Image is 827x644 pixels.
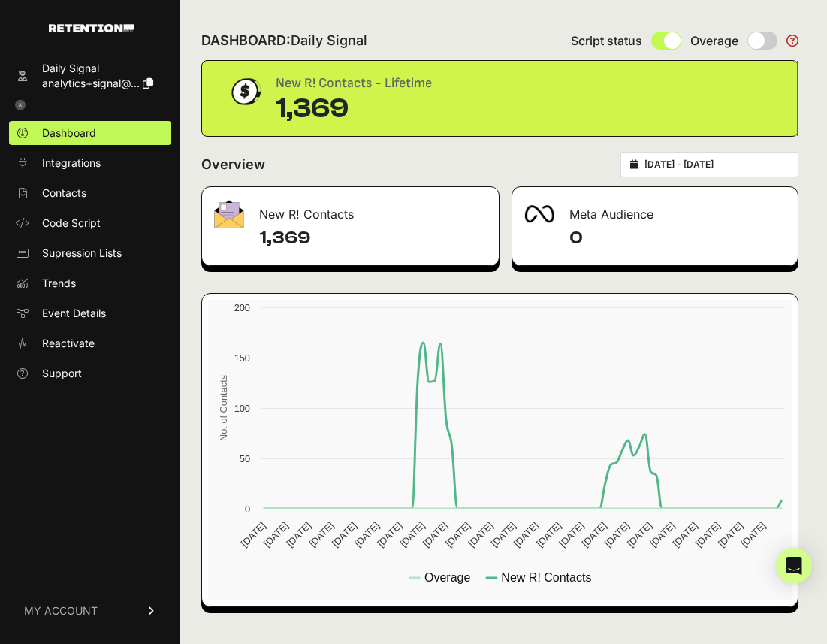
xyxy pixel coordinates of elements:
text: 50 [240,453,250,464]
a: Trends [9,271,171,295]
text: [DATE] [239,520,268,549]
text: [DATE] [306,520,336,549]
text: 0 [245,503,250,515]
span: Contacts [42,186,86,201]
span: Integrations [42,156,101,171]
div: Meta Audience [512,187,798,232]
a: Contacts [9,181,171,205]
text: [DATE] [466,520,495,549]
a: Support [9,361,171,385]
text: [DATE] [284,520,313,549]
a: Supression Lists [9,241,171,265]
a: MY ACCOUNT [9,588,171,633]
text: [DATE] [421,520,450,549]
text: [DATE] [580,520,609,549]
h2: Overview [201,154,265,175]
div: Daily Signal [42,61,153,76]
text: [DATE] [443,520,472,549]
text: [DATE] [397,520,427,549]
div: 1,369 [276,94,432,124]
a: Reactivate [9,331,171,355]
text: 150 [234,352,250,364]
h4: 0 [569,226,786,250]
text: [DATE] [557,520,586,549]
text: 100 [234,403,250,414]
a: Integrations [9,151,171,175]
text: 200 [234,302,250,313]
span: Daily Signal [291,32,367,48]
h4: 1,369 [259,226,487,250]
text: [DATE] [602,520,632,549]
img: dollar-coin-05c43ed7efb7bc0c12610022525b4bbbb207c7efeef5aecc26f025e68dcafac9.png [226,73,264,110]
img: fa-envelope-19ae18322b30453b285274b1b8af3d052b27d846a4fbe8435d1a52b978f639a2.png [214,200,244,228]
span: Support [42,366,82,381]
text: [DATE] [534,520,563,549]
span: Overage [690,32,738,50]
span: MY ACCOUNT [24,603,98,618]
text: [DATE] [693,520,723,549]
text: [DATE] [647,520,677,549]
text: [DATE] [489,520,518,549]
span: Event Details [42,306,106,321]
div: New R! Contacts [202,187,499,232]
text: New R! Contacts [501,571,591,584]
span: Script status [571,32,642,50]
div: Open Intercom Messenger [776,548,812,584]
text: [DATE] [352,520,382,549]
h2: DASHBOARD: [201,30,367,51]
div: New R! Contacts - Lifetime [276,73,432,94]
text: [DATE] [330,520,359,549]
span: Supression Lists [42,246,122,261]
span: Code Script [42,216,101,231]
text: [DATE] [716,520,745,549]
a: Daily Signal analytics+signal@... [9,56,171,95]
span: Dashboard [42,125,96,141]
a: Dashboard [9,121,171,145]
span: Reactivate [42,336,95,351]
span: Trends [42,276,76,291]
text: [DATE] [261,520,291,549]
text: [DATE] [738,520,768,549]
text: [DATE] [375,520,404,549]
img: fa-meta-2f981b61bb99beabf952f7030308934f19ce035c18b003e963880cc3fabeebb7.png [524,205,554,223]
text: Overage [424,571,470,584]
text: [DATE] [512,520,541,549]
span: analytics+signal@... [42,77,140,89]
a: Event Details [9,301,171,325]
text: [DATE] [625,520,654,549]
text: [DATE] [671,520,700,549]
a: Code Script [9,211,171,235]
img: Retention.com [49,24,134,32]
text: No. of Contacts [218,375,229,441]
